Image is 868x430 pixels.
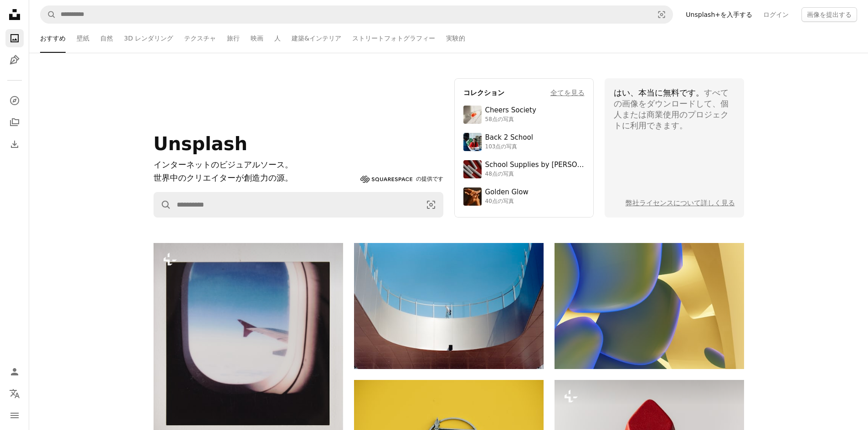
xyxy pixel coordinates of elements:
form: サイト内でビジュアルを探す [40,5,673,24]
a: 建築&インテリア [292,24,341,53]
span: Unsplash [154,133,247,154]
button: ビジュアル検索 [651,6,673,23]
a: バルコニーに人がいるモダン建築 [354,302,544,310]
h4: コレクション [463,87,504,98]
div: School Supplies by [PERSON_NAME] [485,161,585,170]
img: 青と黄色のグラデーションを持つ抽象的な有機的な形状 [555,243,744,369]
a: コレクション [5,113,24,132]
span: はい、本当に無料です。 [614,88,704,97]
img: photo-1610218588353-03e3130b0e2d [463,106,482,124]
a: 写真 [5,29,24,47]
div: すべての画像をダウンロードして、個人または商業使用のプロジェクトに利用できます。 [614,87,735,131]
a: 全てを見る [550,87,585,98]
a: Golden Glow40点の写真 [463,187,585,206]
button: Unsplashで検索する [154,192,171,217]
div: 40点の写真 [485,198,529,205]
div: Back 2 School [485,133,533,142]
button: Unsplashで検索する [41,6,56,23]
a: イラスト [5,51,24,69]
a: 探す [5,91,24,110]
a: Unsplash+を入手する [680,7,758,22]
img: バルコニーに人がいるモダン建築 [354,243,544,369]
a: ログイン / 登録する [5,363,24,381]
button: メニュー [5,406,24,425]
a: ストリートフォトグラフィー [352,24,435,53]
a: 自然 [100,24,113,53]
div: 103点の写真 [485,143,533,151]
a: 飛行機の窓から翼を眺める。 [154,350,343,358]
div: 48点の写真 [485,171,585,178]
a: 旅行 [227,24,240,53]
a: 人 [274,24,281,53]
a: 実験的 [446,24,465,53]
a: テクスチャ [184,24,216,53]
form: サイト内でビジュアルを探す [154,192,443,218]
img: premium_photo-1683135218355-6d72011bf303 [463,133,482,151]
div: 58点の写真 [485,116,536,123]
a: ログイン [758,7,794,22]
div: Golden Glow [485,188,529,197]
a: Back 2 School103点の写真 [463,133,585,151]
a: 弊社ライセンスについて詳しく見る [626,199,735,207]
a: 3D レンダリング [124,24,173,53]
img: premium_photo-1715107534993-67196b65cde7 [463,160,482,178]
a: School Supplies by [PERSON_NAME]48点の写真 [463,160,585,178]
p: 世界中のクリエイターが創造力の源。 [154,172,357,185]
a: 映画 [251,24,263,53]
a: ダウンロード履歴 [5,135,24,153]
a: 壁紙 [77,24,89,53]
button: ビジュアル検索 [419,192,443,217]
h1: インターネットのビジュアルソース。 [154,158,357,172]
a: の提供です [360,174,443,185]
button: 言語 [5,384,24,403]
div: Cheers Society [485,106,536,115]
a: Cheers Society58点の写真 [463,106,585,124]
button: 画像を提出する [801,7,857,22]
a: 青と黄色のグラデーションを持つ抽象的な有機的な形状 [555,302,744,310]
img: premium_photo-1754759085924-d6c35cb5b7a4 [463,187,482,206]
